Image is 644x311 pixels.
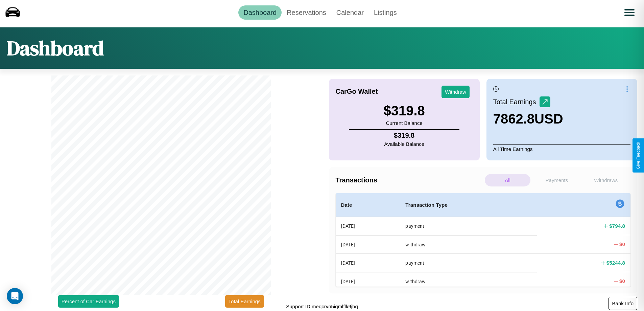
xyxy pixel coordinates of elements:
[7,288,23,304] div: Open Intercom Messenger
[493,96,540,108] p: Total Earnings
[405,201,531,209] h4: Transaction Type
[619,241,625,248] h4: $ 0
[383,118,425,128] p: Current Balance
[336,217,400,236] th: [DATE]
[606,259,625,266] h4: $ 5244.8
[58,295,119,308] button: Percent of Car Earnings
[609,297,637,310] button: Bank Info
[286,302,358,311] p: Support ID: meqcrvn5iqmlflk9jbq
[619,277,625,285] h4: $ 0
[331,5,369,20] a: Calendar
[384,132,424,139] h4: $ 319.8
[583,174,629,186] p: Withdraws
[620,3,639,22] button: Open menu
[400,235,537,253] th: withdraw
[493,111,563,127] h3: 7862.8 USD
[400,272,537,290] th: withdraw
[636,142,641,169] div: Give Feedback
[534,174,579,186] p: Payments
[384,139,424,149] p: Available Balance
[336,272,400,290] th: [DATE]
[442,86,470,98] button: Withdraw
[225,295,264,308] button: Total Earnings
[493,144,630,154] p: All Time Earnings
[341,201,395,209] h4: Date
[238,5,282,20] a: Dashboard
[400,217,537,236] th: payment
[336,254,400,272] th: [DATE]
[485,174,530,186] p: All
[383,103,425,118] h3: $ 319.8
[7,34,104,62] h1: Dashboard
[336,88,378,95] h4: CarGo Wallet
[282,5,331,20] a: Reservations
[336,235,400,253] th: [DATE]
[609,222,625,229] h4: $ 794.8
[336,176,483,184] h4: Transactions
[369,5,402,20] a: Listings
[400,254,537,272] th: payment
